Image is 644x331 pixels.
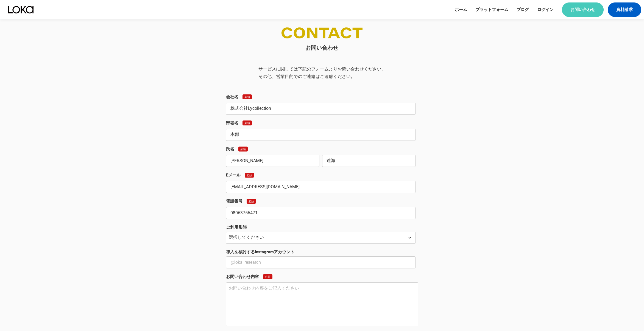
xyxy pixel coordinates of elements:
[537,7,554,13] a: ログイン
[226,94,238,100] p: 会社名
[244,95,250,99] p: 必須
[247,173,252,177] p: 必須
[322,155,416,167] input: 名
[305,44,338,52] h2: お問い合わせ
[226,181,416,193] input: メールアドレスをご入力ください
[562,2,604,17] a: お問い合わせ
[475,7,508,13] a: プラットフォーム
[226,120,238,126] p: 部署名
[226,207,416,219] input: 電話番号をご入力ください
[226,129,416,141] input: 部署名をご入力ください
[226,225,247,230] p: ご利用形態
[226,146,234,152] p: 氏名
[226,103,416,115] input: 会社名をご入力ください
[608,2,641,17] a: 資料請求
[226,256,416,268] input: @loka_research
[265,275,271,278] p: 必須
[455,7,467,13] a: ホーム
[258,65,386,80] p: サービスに関しては下記のフォームよりお問い合わせください。 その他、営業目的でのご連絡はご遠慮ください。
[226,155,319,167] input: 姓
[226,172,241,178] p: Eメール
[249,200,254,203] p: 必須
[240,147,246,151] p: 必須
[517,7,529,13] a: ブログ
[244,121,250,125] p: 必須
[226,198,242,204] p: 電話番号
[226,249,294,255] p: 導入を検討するInstagramアカウント
[226,274,259,280] p: お問い合わせ内容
